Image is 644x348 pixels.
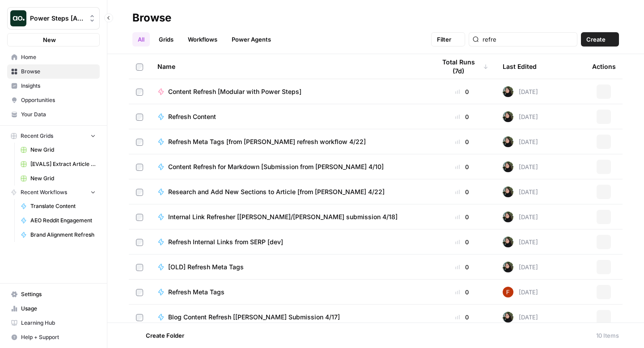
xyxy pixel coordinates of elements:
[157,313,421,322] a: Blog Content Refresh [[PERSON_NAME] Submission 4/17]
[21,96,96,104] span: Opportunities
[503,86,538,97] div: [DATE]
[596,331,619,340] div: 10 Items
[168,313,340,322] span: Blog Content Refresh [[PERSON_NAME] Submission 4/17]
[17,171,100,186] a: New Grid
[503,212,513,222] img: eoqc67reg7z2luvnwhy7wyvdqmsw
[30,202,96,210] span: Translate Content
[30,231,96,239] span: Brand Alignment Refresh
[503,187,513,197] img: eoqc67reg7z2luvnwhy7wyvdqmsw
[436,112,488,121] div: 0
[483,35,573,44] input: Search
[168,187,385,196] span: Research and Add New Sections to Article [from [PERSON_NAME] 4/22]
[21,333,96,341] span: Help + Support
[503,86,513,97] img: eoqc67reg7z2luvnwhy7wyvdqmsw
[503,237,538,247] div: [DATE]
[503,262,538,272] div: [DATE]
[21,188,67,196] span: Recent Workflows
[30,216,96,225] span: AEO Reddit Engagement
[21,290,96,298] span: Settings
[503,312,513,323] img: eoqc67reg7z2luvnwhy7wyvdqmsw
[581,32,619,47] button: Create
[168,288,225,297] span: Refresh Meta Tags
[7,330,100,344] button: Help + Support
[17,213,100,228] a: AEO Reddit Engagement
[132,32,150,47] a: All
[153,32,179,47] a: Grids
[43,35,56,44] span: New
[17,228,100,242] a: Brand Alignment Refresh
[157,87,421,96] a: Content Refresh [Modular with Power Steps]
[503,136,513,147] img: eoqc67reg7z2luvnwhy7wyvdqmsw
[21,68,96,76] span: Browse
[7,107,100,122] a: Your Data
[21,132,53,140] span: Recent Grids
[30,160,96,168] span: [EVALS] Extract Article from URL Grid
[168,137,366,146] span: Refresh Meta Tags [from [PERSON_NAME] refresh workflow 4/22]
[182,32,223,47] a: Workflows
[503,187,538,197] div: [DATE]
[503,111,513,122] img: eoqc67reg7z2luvnwhy7wyvdqmsw
[21,82,96,90] span: Insights
[437,35,451,44] span: Filter
[157,263,421,272] a: [OLD] Refresh Meta Tags
[30,146,96,154] span: New Grid
[168,112,216,121] span: Refresh Content
[7,50,100,64] a: Home
[7,79,100,93] a: Insights
[168,212,398,221] span: Internal Link Refresher [[PERSON_NAME]/[PERSON_NAME] submission 4/18]
[7,186,100,199] button: Recent Workflows
[592,54,616,79] div: Actions
[157,288,421,297] a: Refresh Meta Tags
[503,312,538,323] div: [DATE]
[226,32,276,47] a: Power Agents
[168,263,244,272] span: [OLD] Refresh Meta Tags
[436,263,488,272] div: 0
[7,129,100,143] button: Recent Grids
[146,331,184,340] span: Create Folder
[431,32,465,47] button: Filter
[436,54,488,79] div: Total Runs (7d)
[168,238,283,246] span: Refresh Internal Links from SERP [dev]
[132,328,190,343] button: Create Folder
[7,301,100,316] a: Usage
[503,212,538,222] div: [DATE]
[586,35,606,44] span: Create
[436,187,488,196] div: 0
[503,161,538,172] div: [DATE]
[30,14,84,23] span: Power Steps [Admin]
[17,157,100,171] a: [EVALS] Extract Article from URL Grid
[132,11,171,25] div: Browse
[436,87,488,96] div: 0
[7,316,100,330] a: Learning Hub
[503,287,538,297] div: [DATE]
[436,288,488,297] div: 0
[436,162,488,171] div: 0
[21,53,96,61] span: Home
[436,238,488,246] div: 0
[503,287,513,297] img: 7nhihnjpesijol0l01fvic7q4e5q
[17,143,100,157] a: New Grid
[157,187,421,196] a: Research and Add New Sections to Article [from [PERSON_NAME] 4/22]
[436,212,488,221] div: 0
[503,111,538,122] div: [DATE]
[168,162,384,171] span: Content Refresh for Markdown [Submission from [PERSON_NAME] 4/10]
[436,137,488,146] div: 0
[157,137,421,146] a: Refresh Meta Tags [from [PERSON_NAME] refresh workflow 4/22]
[21,305,96,313] span: Usage
[157,238,421,246] a: Refresh Internal Links from SERP [dev]
[10,10,26,26] img: Power Steps [Admin] Logo
[503,237,513,247] img: eoqc67reg7z2luvnwhy7wyvdqmsw
[157,162,421,171] a: Content Refresh for Markdown [Submission from [PERSON_NAME] 4/10]
[503,161,513,172] img: eoqc67reg7z2luvnwhy7wyvdqmsw
[30,174,96,182] span: New Grid
[21,110,96,119] span: Your Data
[503,262,513,272] img: eoqc67reg7z2luvnwhy7wyvdqmsw
[157,54,421,79] div: Name
[503,54,537,79] div: Last Edited
[7,7,100,30] button: Workspace: Power Steps [Admin]
[17,199,100,213] a: Translate Content
[503,136,538,147] div: [DATE]
[7,93,100,107] a: Opportunities
[168,87,301,96] span: Content Refresh [Modular with Power Steps]
[157,112,421,121] a: Refresh Content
